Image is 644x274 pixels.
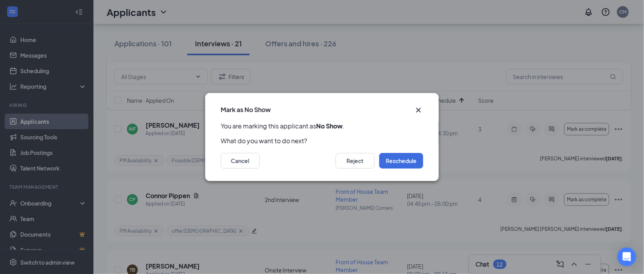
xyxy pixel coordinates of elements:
[221,137,423,145] p: What do you want to do next?
[221,105,271,114] h3: Mark as No Show
[221,153,260,169] button: Cancel
[414,105,423,115] svg: Cross
[221,122,423,130] p: You are marking this applicant as .
[618,248,636,266] div: Open Intercom Messenger
[316,122,343,130] b: No Show
[336,153,375,169] button: Reject
[379,153,423,169] button: Reschedule
[414,105,423,115] button: Close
